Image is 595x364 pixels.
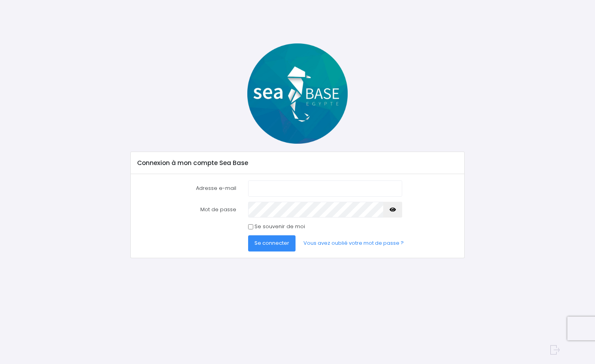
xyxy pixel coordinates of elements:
[131,152,464,174] div: Connexion à mon compte Sea Base
[132,180,242,196] label: Adresse e-mail
[132,202,242,218] label: Mot de passe
[248,235,296,251] button: Se connecter
[297,235,410,251] a: Vous avez oublié votre mot de passe ?
[254,223,305,231] label: Se souvenir de moi
[254,239,289,247] span: Se connecter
